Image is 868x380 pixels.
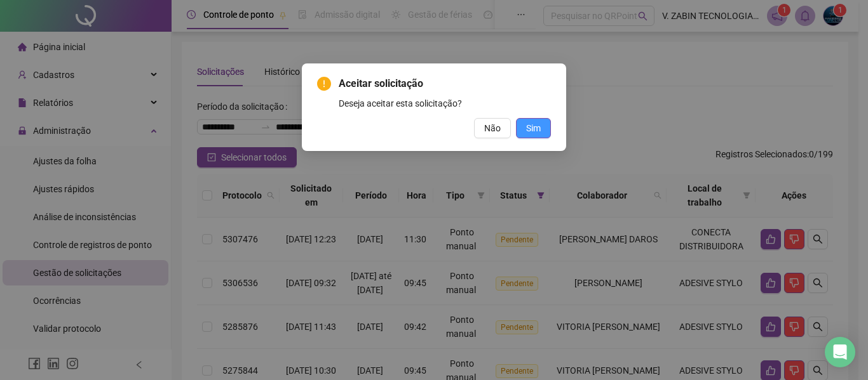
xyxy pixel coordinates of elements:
[526,121,541,135] span: Sim
[317,77,331,91] span: exclamation-circle
[339,76,551,91] span: Aceitar solicitação
[484,121,501,135] span: Não
[516,118,551,138] button: Sim
[474,118,511,138] button: Não
[825,337,855,367] div: Open Intercom Messenger
[339,96,551,110] div: Deseja aceitar esta solicitação?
